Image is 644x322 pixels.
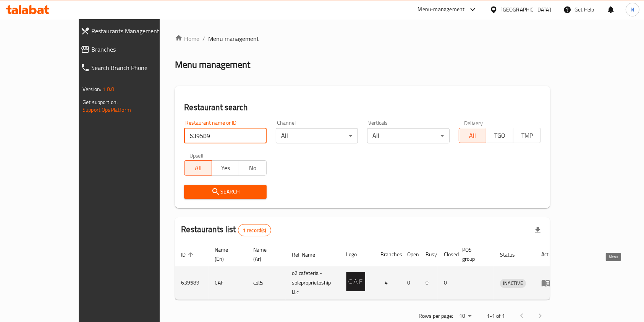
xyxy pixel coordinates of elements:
[535,243,561,266] th: Action
[529,221,547,239] div: Export file
[238,224,271,236] div: Total records count
[459,128,486,143] button: All
[181,250,196,259] span: ID
[215,245,238,263] span: Name (En)
[74,40,186,59] a: Branches
[456,311,474,322] div: Rows per page:
[242,163,263,174] span: No
[175,266,209,300] td: 639589
[631,5,634,14] span: N
[374,266,401,300] td: 4
[401,266,419,300] td: 0
[184,185,266,199] button: Search
[292,250,325,259] span: Ref. Name
[175,243,561,300] table: enhanced table
[489,130,510,141] span: TGO
[276,128,358,143] div: All
[175,59,250,71] h2: Menu management
[189,153,204,158] label: Upsell
[367,128,449,143] div: All
[374,243,401,266] th: Branches
[418,5,465,14] div: Menu-management
[184,128,266,143] input: Search for restaurant name or ID..
[181,224,271,236] h2: Restaurants list
[74,22,186,40] a: Restaurants Management
[209,266,247,300] td: CAF
[74,59,186,77] a: Search Branch Phone
[175,34,550,43] nav: breadcrumb
[91,63,180,72] span: Search Branch Phone
[253,245,277,263] span: Name (Ar)
[401,243,419,266] th: Open
[184,102,541,113] h2: Restaurant search
[340,243,374,266] th: Logo
[184,160,212,176] button: All
[83,97,118,107] span: Get support on:
[513,128,540,143] button: TMP
[83,105,131,115] a: Support.OpsPlatform
[438,266,456,300] td: 0
[83,84,101,94] span: Version:
[419,243,438,266] th: Busy
[239,160,266,176] button: No
[238,227,271,234] span: 1 record(s)
[346,272,365,291] img: CAF
[175,34,199,43] a: Home
[487,311,505,321] p: 1-1 of 1
[102,84,114,94] span: 1.0.0
[500,250,525,259] span: Status
[419,311,453,321] p: Rows per page:
[247,266,286,300] td: كاف
[486,128,513,143] button: TGO
[188,163,209,174] span: All
[501,5,551,14] div: [GEOGRAPHIC_DATA]
[212,160,239,176] button: Yes
[202,34,205,43] li: /
[464,120,483,125] label: Delivery
[419,266,438,300] td: 0
[462,245,485,263] span: POS group
[516,130,537,141] span: TMP
[286,266,340,300] td: o2 cafeteria - soleproprietoship l.l.c
[500,279,526,288] span: INACTIVE
[91,26,180,36] span: Restaurants Management
[462,130,483,141] span: All
[208,34,259,43] span: Menu management
[190,187,260,197] span: Search
[215,163,236,174] span: Yes
[438,243,456,266] th: Closed
[91,45,180,54] span: Branches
